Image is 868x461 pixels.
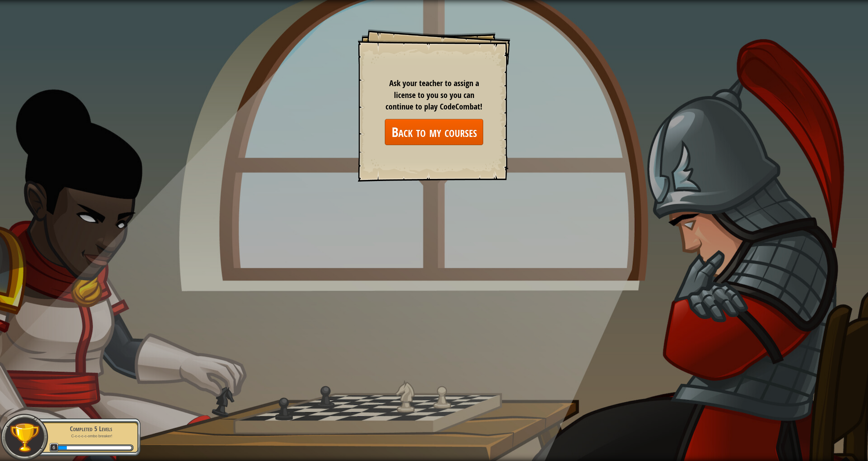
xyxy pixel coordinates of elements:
[386,78,482,112] span: Ask your teacher to assign a license to you so you can continue to play CodeCombat!
[385,119,483,145] a: Back to my courses
[50,443,59,452] span: 6
[48,434,134,439] p: C-c-c-c-c-ombo breaker!
[48,424,134,434] div: Completed 5 Levels
[9,422,40,453] img: trophy.png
